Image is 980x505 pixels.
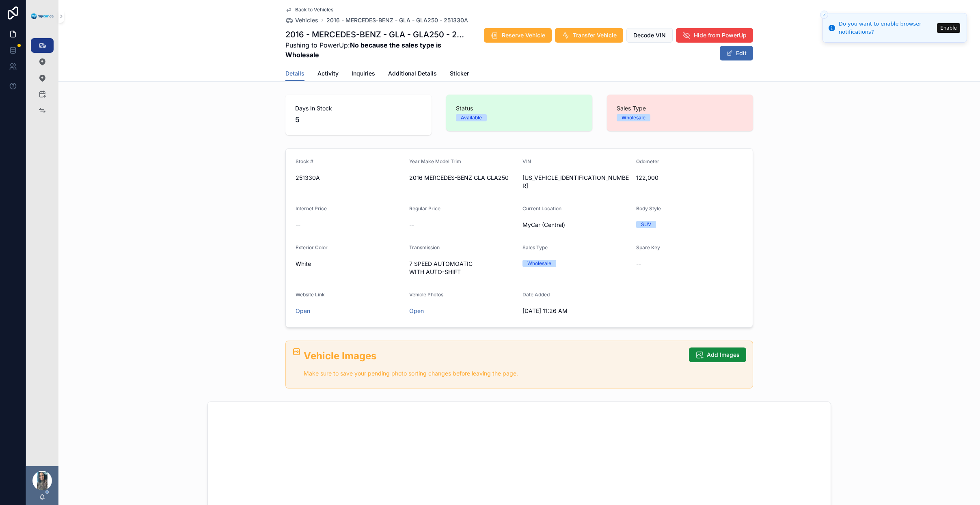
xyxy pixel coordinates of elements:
span: Hide from PowerUp [694,31,747,39]
span: Sales Type [617,104,743,112]
div: scrollable content [26,32,58,128]
span: Exterior Color [296,244,328,250]
span: Back to Vehicles [295,6,333,13]
a: Inquiries [352,66,375,82]
span: 2016 MERCEDES-BENZ GLA GLA250 [409,174,516,182]
button: Close toast [820,11,828,19]
a: 2016 - MERCEDES-BENZ - GLA - GLA250 - 251330A [326,16,468,24]
span: Days In Stock [295,104,422,112]
button: Decode VIN [626,28,673,43]
div: Wholesale [622,114,645,121]
button: Reserve Vehicle [484,28,552,43]
span: Sticker [450,69,469,78]
button: Add Images [689,347,746,362]
img: App logo [31,13,54,19]
h1: 2016 - MERCEDES-BENZ - GLA - GLA250 - 251330A [285,29,468,40]
span: Add Images [707,351,740,359]
a: Back to Vehicles [285,6,333,13]
span: VIN [522,158,531,164]
span: 122,000 [636,174,743,182]
span: Vehicle Photos [409,291,443,298]
button: Hide from PowerUp [676,28,753,43]
span: MyCar (Central) [522,221,565,229]
span: Sales Type [522,244,548,250]
span: -- [296,221,300,229]
span: White [296,260,311,268]
span: Stock # [296,158,313,164]
span: Status [456,104,583,112]
div: SUV [641,221,651,228]
strong: No because the sales type is Wholesale [285,41,441,59]
a: Details [285,66,304,82]
span: Current Location [522,205,561,211]
span: Details [285,69,304,78]
span: Pushing to PowerUp: [285,40,468,60]
button: Edit [720,46,753,60]
h2: Vehicle Images [304,349,682,363]
span: [DATE] 11:26 AM [522,307,630,315]
span: 5 [295,114,422,125]
span: -- [636,260,641,268]
span: Body Style [636,205,661,211]
a: Activity [317,66,339,82]
span: Transmission [409,244,440,250]
a: Sticker [450,66,469,82]
span: Vehicles [295,16,318,24]
span: Decode VIN [633,31,666,39]
div: Available [461,114,482,121]
span: Transfer Vehicle [573,31,617,39]
p: Make sure to save your pending photo sorting changes before leaving the page. [304,369,682,378]
span: Odometer [636,158,659,164]
div: ## Vehicle Images Make sure to save your pending photo sorting changes before leaving the page. [304,349,682,378]
span: Activity [317,69,339,78]
a: Open [409,307,424,314]
a: Vehicles [285,16,318,24]
div: Wholesale [527,260,551,267]
a: Additional Details [388,66,437,82]
span: 251330A [296,174,403,182]
span: Inquiries [352,69,375,78]
span: Date Added [522,291,550,298]
a: Open [296,307,310,314]
span: [US_VEHICLE_IDENTIFICATION_NUMBER] [522,174,630,190]
span: Year Make Model Trim [409,158,461,164]
span: Website Link [296,291,325,298]
div: Do you want to enable browser notifications? [839,20,935,36]
span: Reserve Vehicle [502,31,545,39]
span: 7 SPEED AUTOMOATIC WITH AUTO-SHIFT [409,260,516,276]
span: Spare Key [636,244,660,250]
span: Additional Details [388,69,437,78]
span: Regular Price [409,205,440,211]
button: Transfer Vehicle [555,28,623,43]
span: -- [409,221,414,229]
button: Enable [937,23,960,33]
span: Internet Price [296,205,327,211]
